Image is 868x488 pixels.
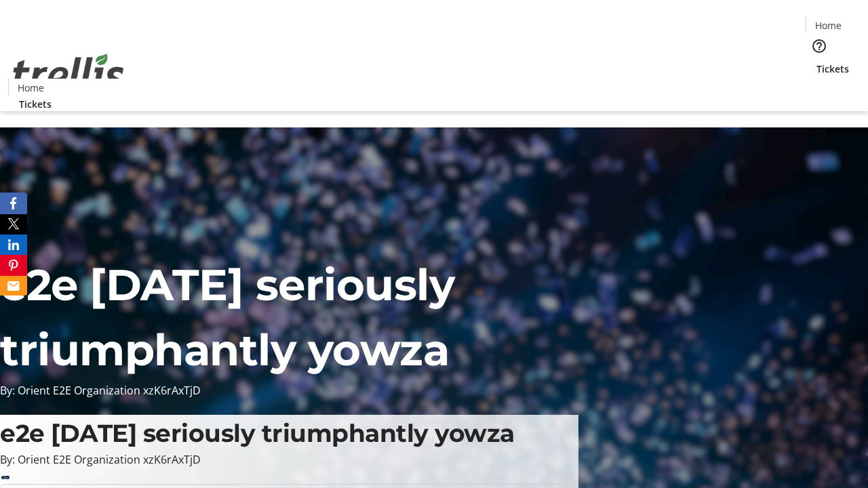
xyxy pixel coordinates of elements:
[806,76,833,103] button: Cart
[19,97,52,111] span: Tickets
[816,62,849,76] span: Tickets
[9,81,52,95] a: Home
[806,18,850,33] a: Home
[806,33,833,60] button: Help
[18,81,44,95] span: Home
[8,39,129,106] img: Orient E2E Organization xzK6rAxTjD's Logo
[8,97,62,111] a: Tickets
[815,18,842,33] span: Home
[806,62,860,76] a: Tickets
